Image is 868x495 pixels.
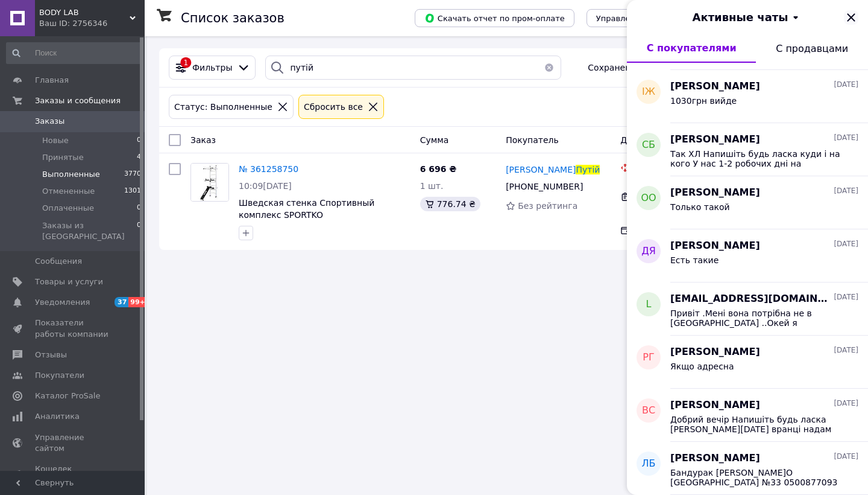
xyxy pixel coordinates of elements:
span: Скачать отчет по пром-оплате [424,13,565,24]
span: Фильтры [192,62,232,74]
button: С покупателями [627,34,756,63]
div: [PHONE_NUMBER] [503,178,585,195]
span: Новые [42,135,69,146]
span: 3770 [124,169,141,180]
div: 776.74 ₴ [420,197,480,211]
span: Сохраненные фильтры: [588,62,693,74]
button: Очистить [537,56,561,80]
span: 4 [137,152,141,163]
span: 0 [137,220,141,242]
span: Принятые [42,152,84,163]
input: Поиск по номеру заказа, ФИО покупателя, номеру телефона, Email, номеру накладной [265,56,561,80]
span: Добрий вечір Напишіть будь ласка [PERSON_NAME][DATE] вранці надам відповідь по наявності Мають бути [670,415,841,434]
button: СБ[PERSON_NAME][DATE]Так ХЛ Напишіть будь ласка куди і на кого У нас 1-2 робочих дні на відправку... [627,123,868,176]
span: ВС [642,404,655,418]
button: ЛБ[PERSON_NAME][DATE]Бандурак [PERSON_NAME]О [GEOGRAPHIC_DATA] №33 0500877093 [627,442,868,495]
span: СБ [642,138,655,152]
span: Уведомления [35,297,90,308]
span: Есть такие [670,255,719,265]
button: Управление статусами [587,9,700,27]
span: Путій [576,165,600,174]
span: Показатели работы компании [35,318,112,339]
a: Шведская стенка Спортивный комплекс SPORTKO [239,198,374,220]
div: Статус: Выполненные [172,100,275,113]
button: ДЯ[PERSON_NAME][DATE]Есть такие [627,229,868,283]
span: С продавцами [776,43,848,54]
span: [PERSON_NAME] [506,165,576,174]
button: Скачать отчет по пром-оплате [415,9,574,27]
span: Сообщения [35,256,82,267]
span: Кошелек компании [35,464,112,485]
a: [PERSON_NAME]Путій [506,164,600,176]
span: ОО [641,191,656,205]
span: [PERSON_NAME] [670,452,760,465]
span: РГ [643,351,654,365]
span: [DATE] [834,398,858,409]
span: Товары и услуги [35,276,103,287]
span: [DATE] [834,133,858,143]
span: Доставка и оплата [620,135,704,145]
span: Только такой [670,202,730,212]
span: [PERSON_NAME] [670,239,760,253]
span: 0 [137,203,141,214]
span: [DATE] [834,186,858,196]
span: Активные чаты [693,10,788,25]
span: 0 [137,135,141,146]
span: Оплаченные [42,203,94,214]
span: [PERSON_NAME] [670,345,760,359]
span: Заказ [190,135,216,145]
button: С продавцами [756,34,868,63]
span: [DATE] [834,345,858,356]
span: 1301 [124,186,141,197]
span: Выполненные [42,169,100,180]
a: № 361258750 [239,164,298,174]
span: Заказы [35,116,64,127]
span: Заказы и сообщения [35,95,121,106]
span: Сумма [420,135,449,145]
button: Активные чаты [661,10,834,25]
span: 37 [115,297,128,307]
span: ЛБ [641,457,655,471]
button: Закрыть [844,10,858,25]
span: l [646,298,652,311]
span: Без рейтинга [518,201,577,211]
span: Управление статусами [596,14,691,23]
span: Отзывы [35,350,67,360]
span: Заказы из [GEOGRAPHIC_DATA] [42,220,137,242]
span: Привіт .Мені вона потрібна не в [GEOGRAPHIC_DATA] ..Окей я поцікавлюсь я у водіїв .Скільки буде т... [670,308,841,328]
span: [DATE] [834,292,858,302]
span: Якщо адресна [670,362,734,371]
div: Ваш ID: 2756346 [39,18,145,29]
button: РГ[PERSON_NAME][DATE]Якщо адресна [627,336,868,389]
span: 1 шт. [420,181,444,191]
span: [DATE] [834,452,858,462]
button: ВС[PERSON_NAME][DATE]Добрий вечір Напишіть будь ласка [PERSON_NAME][DATE] вранці надам відповідь ... [627,389,868,442]
div: Сбросить все [301,100,365,113]
span: Так ХЛ Напишіть будь ласка куди і на кого У нас 1-2 робочих дні на відправку Понеділок-вівторок в... [670,149,841,168]
h1: Список заказов [181,11,285,25]
button: l[EMAIL_ADDRESS][DOMAIN_NAME][DATE]Привіт .Мені вона потрібна не в [GEOGRAPHIC_DATA] ..Окей я поц... [627,283,868,336]
input: Поиск [6,42,142,64]
span: Каталог ProSale [35,391,100,401]
span: 10:09[DATE] [239,181,292,191]
img: Фото товару [191,164,228,201]
span: BODY LAB [39,7,130,18]
span: 99+ [128,297,148,307]
span: [DATE] [834,80,858,90]
button: ОО[PERSON_NAME][DATE]Только такой [627,176,868,229]
span: Аналитика [35,411,80,422]
span: [PERSON_NAME] [670,80,760,94]
span: Покупатель [506,135,559,145]
span: [PERSON_NAME] [670,398,760,412]
span: 6 696 ₴ [420,164,457,174]
span: 1030грн вийде [670,96,737,106]
span: Главная [35,75,69,86]
span: [DATE] [834,239,858,249]
span: [EMAIL_ADDRESS][DOMAIN_NAME] [670,292,831,306]
span: Управление сайтом [35,432,112,454]
span: Бандурак [PERSON_NAME]О [GEOGRAPHIC_DATA] №33 0500877093 [670,468,841,487]
button: ІЖ[PERSON_NAME][DATE]1030грн вийде [627,70,868,123]
span: С покупателями [647,42,737,54]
